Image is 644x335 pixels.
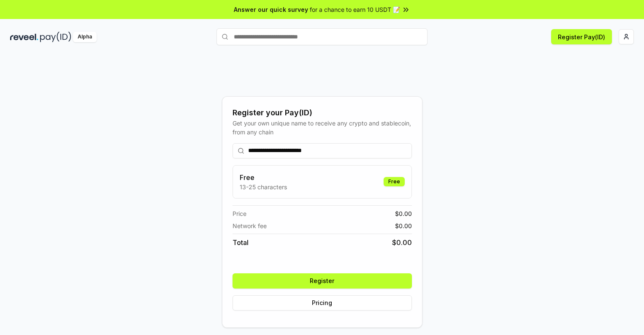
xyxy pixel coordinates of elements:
[73,32,97,42] div: Alpha
[240,182,287,191] p: 13-25 characters
[233,237,249,248] span: Total
[40,32,71,42] img: pay_id
[233,273,412,289] button: Register
[10,32,38,42] img: reveel_dark
[234,5,308,14] span: Answer our quick survey
[240,172,287,182] h3: Free
[384,177,405,186] div: Free
[233,221,267,230] span: Network fee
[551,29,612,44] button: Register Pay(ID)
[392,237,412,248] span: $ 0.00
[395,221,412,230] span: $ 0.00
[395,209,412,218] span: $ 0.00
[233,107,412,119] div: Register your Pay(ID)
[233,209,246,218] span: Price
[233,119,412,136] div: Get your own unique name to receive any crypto and stablecoin, from any chain
[233,295,412,310] button: Pricing
[310,5,400,14] span: for a chance to earn 10 USDT 📝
